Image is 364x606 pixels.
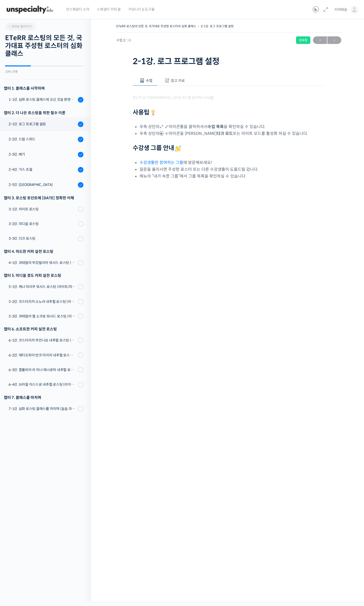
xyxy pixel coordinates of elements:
div: 6-2강. 에티오피아 반코 미치차 내추럴 로스팅 (라이트/미디움/다크) [9,352,76,358]
h2: ETeRR 로스팅의 모든 것, 국가대표 주성현 로스터의 심화 클래스 [5,34,83,58]
span: 수업 [146,78,152,83]
strong: 사용팁 [133,109,157,116]
span: 커피배움 [334,7,347,12]
div: 4-1강. 과테말라 부감빌리아 워시드 로스팅 (라이트/미디움/다크) [9,260,76,265]
div: 챕터 4. 하드한 커피 실전 로스팅 [4,248,83,255]
div: 챕터 7. 클래스를 마치며 [4,394,83,401]
div: 6-1강. 코스타리카 후안니요 내추럴 로스팅 (라이트/미디움/다크) [9,337,76,343]
strong: 수강생 그룹 안내 [133,144,182,152]
div: 챕터 3. 로스팅 포인트에 [DATE] 정확한 이해 [4,195,83,201]
div: 3-1강. 라이트 로스팅 [9,206,76,212]
h1: 2-1강. 로그 프로그램 설정 [133,57,325,66]
li: 질문을 올리시면 주성현 로스터 또는 다른 수강생들이 도움드릴 겁니다. [140,166,325,173]
div: 1-1강. 심화 로스팅 클래스에 오신 것을 환영합니다 [9,97,76,102]
div: 2-3강. 배기 [9,152,76,157]
div: 챕터 6. 소프트한 커피 실전 로스팅 [4,326,83,332]
span: → [327,37,341,44]
div: 챕터 5. 미디움 경도 커피 실전 로스팅 [4,272,83,279]
img: 💡 [150,110,156,116]
span: / 18 [125,38,131,42]
div: 6-3강. 콜롬비아 라 미나 애너로빅 내추럴 로스팅 (라이트/미디움/다크) [9,367,76,373]
li: 메뉴의 “내가 속한 그룹”에서 그룹 목록을 확인하실 수 있습니다. [140,173,325,180]
div: 6-4강. 브라질 이스드로 내추럴 로스팅 (라이트/미디움/다크) [9,382,76,387]
div: 2-2강. 드럼 스피드 [9,136,76,142]
span: 참고 자료 [171,78,185,83]
div: 3-3강. 다크 로스팅 [9,236,76,241]
b: 다크 모드 [217,131,233,136]
div: 5-3강. 과테말라 엘 소코로 워시드 로스팅 (라이트/미디움/다크) [9,313,76,319]
div: 2-4강. 가스 조절 [9,167,76,172]
a: ETeRR 로스팅의 모든 것, 국가대표 주성현 로스터의 심화 클래스 [116,24,196,28]
li: 에 방문해보세요! [140,159,325,166]
div: 2-1강. 로그 프로그램 설정 [9,121,76,127]
span: 영상이 끊기[DEMOGRAPHIC_DATA] 여기를 클릭해주세요 [133,96,213,100]
li: 우측 상단의 아이콘을 [PERSON_NAME] 또는 라이트 모드를 활성화 하실 수 있습니다. [140,130,325,137]
span: 강의로 돌아가기 [8,25,32,28]
a: ←이전 [313,36,327,44]
b: 수업 목록 [208,124,224,129]
div: 7-1강. 심화 로스팅 클래스를 마치며 (실습 과제 안내) [9,406,76,411]
a: 수강생들만 참여하는 그룹 [140,160,183,165]
div: 33% 진행 [5,70,83,73]
div: 완료함 [296,36,310,44]
a: 강의로 돌아가기 [5,23,35,30]
div: 5-1강. 케냐 띠리쿠 워시드 로스팅 (라이트/미디움/다크) [9,284,76,289]
div: 3-2강. 미디움 로스팅 [9,221,76,227]
span: ← [313,37,327,44]
div: 5-2강. 코스타리카 소노라 내추럴 로스팅 (라이트/미디움/다크) [9,299,76,304]
span: 수업 2 [116,39,131,42]
img: 👋 [175,146,181,152]
div: 챕터 2. 더 나은 로스팅을 위한 필수 이론 [4,109,83,116]
div: 2-5강. [GEOGRAPHIC_DATA] [9,182,76,187]
a: 2-1강. 로그 프로그램 설정 [201,24,234,28]
li: 우측 상단의 아이콘들을 클릭하셔서 을 확인하실 수 있습니다. [140,123,325,130]
h3: 챕터 1. 클래스를 시작하며 [4,85,83,92]
a: 다음→ [327,36,341,44]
